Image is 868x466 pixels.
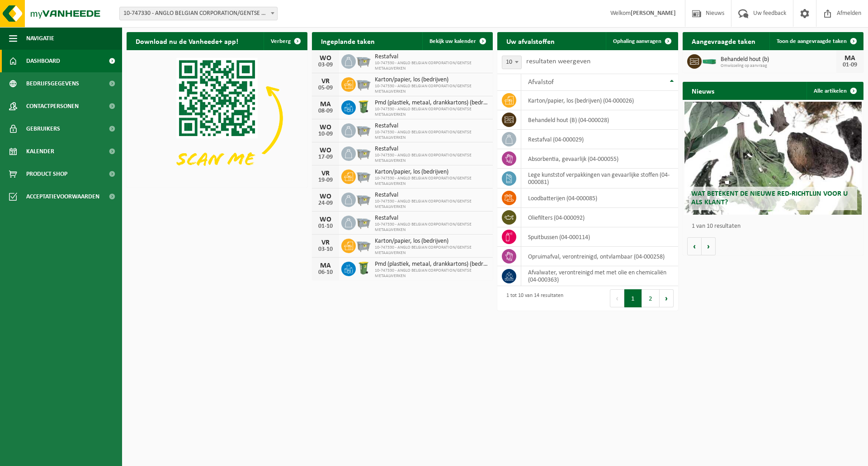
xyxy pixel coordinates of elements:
[356,99,371,114] img: WB-0240-HPE-GN-50
[702,237,716,255] button: Volgende
[642,289,660,307] button: 2
[721,56,836,63] span: Behandeld hout (b)
[521,91,678,110] td: karton/papier, los (bedrijven) (04-000026)
[702,56,717,65] img: HK-XC-20-GN-00
[316,223,335,230] div: 01-10
[26,95,79,118] span: Contactpersonen
[777,38,847,44] span: Toon de aangevraagde taken
[521,110,678,130] td: behandeld hout (B) (04-000028)
[316,85,335,91] div: 05-09
[316,154,335,160] div: 17-09
[375,146,488,153] span: Restafval
[521,247,678,266] td: opruimafval, verontreinigd, ontvlambaar (04-000258)
[26,72,79,95] span: Bedrijfsgegevens
[316,177,335,184] div: 19-09
[26,50,60,72] span: Dashboard
[127,50,307,186] img: Download de VHEPlus App
[502,288,563,308] div: 1 tot 10 van 14 resultaten
[692,223,859,230] p: 1 van 10 resultaten
[375,130,488,141] span: 10-747330 - ANGLO BELGIAN CORPORATION/GENTSE METAALWERKEN
[356,260,371,276] img: WB-0240-HPE-GN-50
[502,56,522,69] span: 10
[521,169,678,188] td: lege kunststof verpakkingen van gevaarlijke stoffen (04-000081)
[807,82,863,100] a: Alle artikelen
[356,122,371,137] img: WB-2500-GAL-GY-01
[375,192,488,199] span: Restafval
[26,185,99,208] span: Acceptatievoorwaarden
[521,266,678,286] td: afvalwater, verontreinigd met met olie en chemicaliën (04-000363)
[841,55,859,62] div: MA
[375,61,488,71] span: 10-747330 - ANGLO BELGIAN CORPORATION/GENTSE METAALWERKEN
[429,38,476,44] span: Bekijk uw kalender
[316,200,335,207] div: 24-09
[316,108,335,114] div: 08-09
[375,222,488,233] span: 10-747330 - ANGLO BELGIAN CORPORATION/GENTSE METAALWERKEN
[502,56,521,69] span: 10
[264,32,307,50] button: Verberg
[375,199,488,210] span: 10-747330 - ANGLO BELGIAN CORPORATION/GENTSE METAALWERKEN
[316,269,335,276] div: 06-10
[316,170,335,177] div: VR
[316,55,335,62] div: WO
[691,190,848,206] span: Wat betekent de nieuwe RED-richtlijn voor u als klant?
[375,53,488,61] span: Restafval
[356,76,371,91] img: WB-2500-GAL-GY-01
[375,76,488,84] span: Karton/papier, los (bedrijven)
[375,215,488,222] span: Restafval
[684,102,862,215] a: Wat betekent de nieuwe RED-richtlijn voor u als klant?
[613,38,661,44] span: Ophaling aanvragen
[526,58,590,65] label: resultaten weergeven
[521,208,678,227] td: oliefilters (04-000092)
[312,32,384,50] h2: Ingeplande taken
[316,239,335,246] div: VR
[610,289,624,307] button: Previous
[316,124,335,131] div: WO
[624,289,642,307] button: 1
[528,79,554,86] span: Afvalstof
[521,227,678,247] td: spuitbussen (04-000114)
[119,7,278,20] span: 10-747330 - ANGLO BELGIAN CORPORATION/GENTSE METAALWERKEN - GENT
[841,62,859,68] div: 01-09
[26,27,54,50] span: Navigatie
[521,130,678,149] td: restafval (04-000029)
[316,216,335,223] div: WO
[316,246,335,253] div: 03-10
[26,118,60,140] span: Gebruikers
[127,32,247,50] h2: Download nu de Vanheede+ app!
[356,53,371,68] img: WB-2500-GAL-GY-01
[271,38,291,44] span: Verberg
[631,10,676,17] strong: [PERSON_NAME]
[422,32,492,50] a: Bekijk uw kalender
[316,131,335,137] div: 10-09
[356,168,371,184] img: WB-2500-GAL-GY-01
[375,261,488,268] span: Pmd (plastiek, metaal, drankkartons) (bedrijven)
[356,237,371,253] img: WB-2500-GAL-GY-01
[375,153,488,164] span: 10-747330 - ANGLO BELGIAN CORPORATION/GENTSE METAALWERKEN
[375,122,488,130] span: Restafval
[375,107,488,118] span: 10-747330 - ANGLO BELGIAN CORPORATION/GENTSE METAALWERKEN
[683,32,764,50] h2: Aangevraagde taken
[683,82,723,99] h2: Nieuws
[375,268,488,279] span: 10-747330 - ANGLO BELGIAN CORPORATION/GENTSE METAALWERKEN
[26,140,54,163] span: Kalender
[769,32,863,50] a: Toon de aangevraagde taken
[521,149,678,169] td: absorbentia, gevaarlijk (04-000055)
[375,99,488,107] span: Pmd (plastiek, metaal, drankkartons) (bedrijven)
[316,78,335,85] div: VR
[497,32,564,50] h2: Uw afvalstoffen
[356,191,371,207] img: WB-2500-GAL-GY-01
[375,238,488,245] span: Karton/papier, los (bedrijven)
[375,176,488,187] span: 10-747330 - ANGLO BELGIAN CORPORATION/GENTSE METAALWERKEN
[316,101,335,108] div: MA
[521,188,678,208] td: loodbatterijen (04-000085)
[316,147,335,154] div: WO
[356,145,371,160] img: WB-2500-GAL-GY-01
[606,32,677,50] a: Ophaling aanvragen
[316,62,335,68] div: 03-09
[687,237,702,255] button: Vorige
[375,169,488,176] span: Karton/papier, los (bedrijven)
[356,214,371,230] img: WB-2500-GAL-GY-01
[375,245,488,256] span: 10-747330 - ANGLO BELGIAN CORPORATION/GENTSE METAALWERKEN
[316,262,335,269] div: MA
[316,193,335,200] div: WO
